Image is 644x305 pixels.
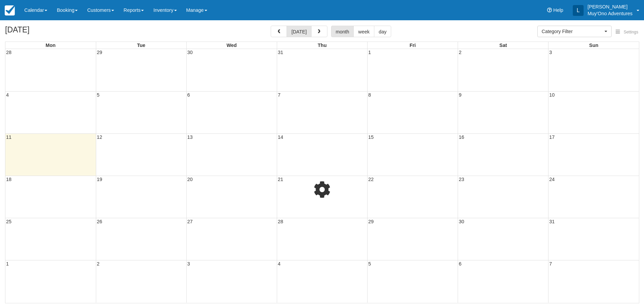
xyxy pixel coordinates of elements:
[277,177,284,182] span: 21
[353,26,374,37] button: week
[458,134,465,140] span: 16
[548,261,553,266] span: 7
[226,43,237,48] span: Wed
[96,134,103,140] span: 12
[277,134,284,140] span: 14
[96,92,100,98] span: 5
[368,177,374,182] span: 22
[573,5,584,16] div: L
[96,219,103,224] span: 26
[368,261,372,266] span: 5
[547,8,552,12] i: Help
[277,50,284,55] span: 31
[187,177,193,182] span: 20
[187,219,193,224] span: 27
[624,30,638,34] span: Settings
[553,7,563,13] span: Help
[368,50,372,55] span: 1
[277,92,281,98] span: 7
[5,92,9,98] span: 4
[137,43,145,48] span: Tue
[5,177,12,182] span: 18
[374,26,391,37] button: day
[277,219,284,224] span: 28
[187,134,193,140] span: 13
[458,92,462,98] span: 9
[589,43,598,48] span: Sun
[368,134,374,140] span: 15
[5,219,12,224] span: 25
[537,26,612,37] button: Category Filter
[548,50,553,55] span: 3
[96,50,103,55] span: 29
[277,261,281,266] span: 4
[458,50,462,55] span: 2
[458,177,465,182] span: 23
[187,50,193,55] span: 30
[187,261,191,266] span: 3
[318,43,326,48] span: Thu
[368,92,372,98] span: 8
[5,5,15,16] img: checkfront-main-nav-mini-logo.png
[548,134,555,140] span: 17
[331,26,354,37] button: month
[5,26,90,38] h2: [DATE]
[500,43,507,48] span: Sat
[287,26,311,37] button: [DATE]
[542,28,603,35] span: Category Filter
[368,219,374,224] span: 29
[5,261,9,266] span: 1
[458,261,462,266] span: 6
[588,10,633,17] p: Muy'Ono Adventures
[96,177,103,182] span: 19
[548,92,555,98] span: 10
[548,177,555,182] span: 24
[612,27,642,37] button: Settings
[588,3,633,10] p: [PERSON_NAME]
[409,43,415,48] span: Fri
[5,134,12,140] span: 11
[458,219,465,224] span: 30
[5,50,12,55] span: 28
[548,219,555,224] span: 31
[46,43,56,48] span: Mon
[96,261,100,266] span: 2
[187,92,191,98] span: 6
